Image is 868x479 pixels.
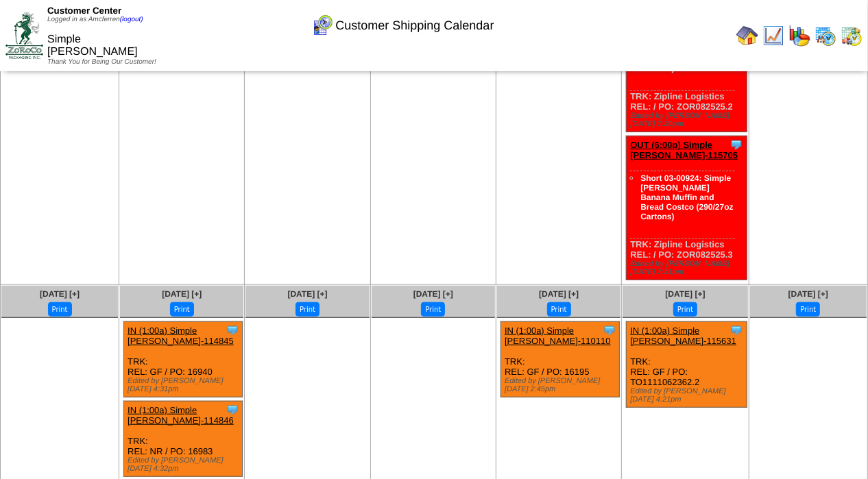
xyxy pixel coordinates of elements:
[841,25,863,47] img: calendarinout.gif
[796,302,820,317] button: Print
[226,323,239,337] img: Tooltip
[128,456,242,473] div: Edited by [PERSON_NAME] [DATE] 4:32pm
[124,322,243,397] div: TRK: REL: GF / PO: 16940
[421,302,445,317] button: Print
[762,25,784,47] img: line_graph.gif
[630,260,746,276] div: Edited by [PERSON_NAME] [DATE] 7:21pm
[547,302,571,317] button: Print
[288,289,328,299] a: [DATE] [+]
[505,377,619,393] div: Edited by [PERSON_NAME] [DATE] 2:45pm
[730,138,743,151] img: Tooltip
[170,302,194,317] button: Print
[413,289,453,299] a: [DATE] [+]
[335,19,494,33] span: Customer Shipping Calendar
[640,173,733,221] a: Short 03-00924: Simple [PERSON_NAME] Banana Muffin and Bread Costco (290/27oz Cartons)
[47,16,143,23] span: Logged in as Amcferren
[630,140,738,160] a: OUT (6:00p) Simple [PERSON_NAME]-115705
[47,5,121,16] span: Customer Center
[788,25,810,47] img: graph.gif
[5,12,43,58] img: ZoRoCo_Logo(Green%26Foil)%20jpg.webp
[128,405,234,426] a: IN (1:00a) Simple [PERSON_NAME]-114846
[48,302,72,317] button: Print
[311,14,333,36] img: calendarcustomer.gif
[501,322,620,397] div: TRK: REL: GF / PO: 16195
[226,403,239,417] img: Tooltip
[47,58,156,66] span: Thank You for Being Our Customer!
[627,136,747,280] div: TRK: Zipline Logistics REL: / PO: ZOR082525.3
[736,25,758,47] img: home.gif
[603,323,616,337] img: Tooltip
[162,289,202,299] a: [DATE] [+]
[666,289,706,299] a: [DATE] [+]
[505,326,611,346] a: IN (1:00a) Simple [PERSON_NAME]-110110
[788,289,828,299] a: [DATE] [+]
[120,16,143,23] a: (logout)
[296,302,320,317] button: Print
[630,326,736,346] a: IN (1:00a) Simple [PERSON_NAME]-115631
[539,289,579,299] a: [DATE] [+]
[673,302,697,317] button: Print
[47,34,138,58] span: Simple [PERSON_NAME]
[40,289,80,299] a: [DATE] [+]
[128,326,234,346] a: IN (1:00a) Simple [PERSON_NAME]-114845
[630,387,746,404] div: Edited by [PERSON_NAME] [DATE] 4:21pm
[124,402,243,477] div: TRK: REL: NR / PO: 16983
[128,377,242,393] div: Edited by [PERSON_NAME] [DATE] 4:31pm
[815,25,836,47] img: calendarprod.gif
[730,323,743,337] img: Tooltip
[630,112,746,128] div: Edited by [PERSON_NAME] [DATE] 7:20pm
[627,322,747,408] div: TRK: REL: GF / PO: TO1111062362.2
